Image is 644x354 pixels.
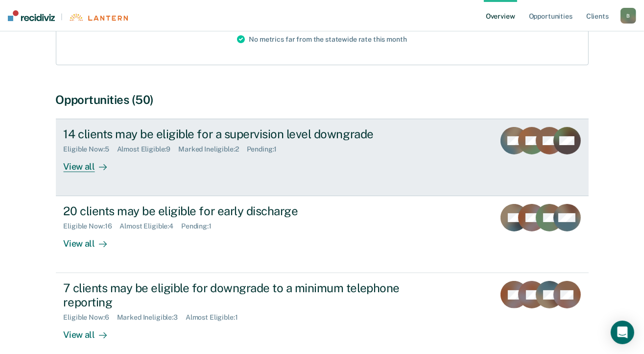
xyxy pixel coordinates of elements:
[611,321,634,344] div: Open Intercom Messenger
[56,196,589,273] a: 20 clients may be eligible for early dischargeEligible Now:16Almost Eligible:4Pending:1View all
[8,10,55,21] img: Recidiviz
[64,322,119,341] div: View all
[247,145,285,153] div: Pending : 1
[64,127,407,141] div: 14 clients may be eligible for a supervision level downgrade
[229,14,414,65] div: No metrics far from the statewide rate this month
[64,204,407,218] div: 20 clients may be eligible for early discharge
[55,13,69,21] span: |
[117,145,179,153] div: Almost Eligible : 9
[64,153,119,173] div: View all
[56,93,589,107] div: Opportunities (50)
[8,10,128,21] a: |
[64,145,117,153] div: Eligible Now : 5
[620,8,636,24] button: B
[56,119,589,196] a: 14 clients may be eligible for a supervision level downgradeEligible Now:5Almost Eligible:9Marked...
[64,230,119,250] div: View all
[64,281,407,309] div: 7 clients may be eligible for downgrade to a minimum telephone reporting
[186,313,246,322] div: Almost Eligible : 1
[181,222,219,230] div: Pending : 1
[64,222,120,230] div: Eligible Now : 16
[119,222,181,230] div: Almost Eligible : 4
[117,313,186,322] div: Marked Ineligible : 3
[64,313,117,322] div: Eligible Now : 6
[69,14,128,21] img: Lantern
[178,145,246,153] div: Marked Ineligible : 2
